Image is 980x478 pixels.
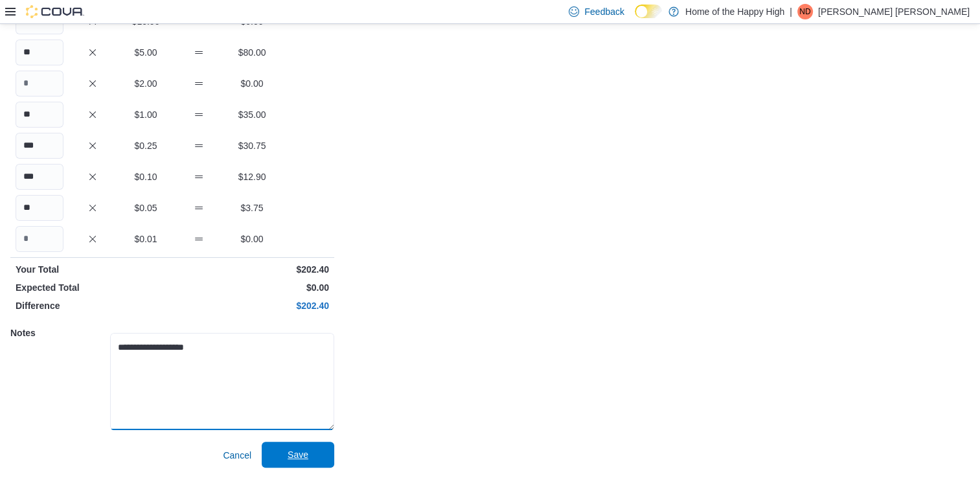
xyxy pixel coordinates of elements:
[818,4,970,19] p: [PERSON_NAME] [PERSON_NAME]
[228,108,276,121] p: $35.00
[635,18,635,19] span: Dark Mode
[262,442,334,468] button: Save
[122,201,170,214] p: $0.05
[122,139,170,152] p: $0.25
[218,442,256,468] button: Cancel
[635,5,662,18] input: Dark Mode
[228,170,276,183] p: $12.90
[122,108,170,121] p: $1.00
[288,448,308,461] span: Save
[228,46,276,59] p: $80.00
[16,164,63,190] input: Quantity
[16,263,170,276] p: Your Total
[175,263,329,276] p: $202.40
[685,4,784,19] p: Home of the Happy High
[16,226,63,252] input: Quantity
[26,5,84,18] img: Cova
[175,299,329,312] p: $202.40
[799,4,810,19] span: ND
[790,4,792,19] p: |
[16,195,63,221] input: Quantity
[797,4,813,19] div: Nathaniel Dela Cruz
[122,170,170,183] p: $0.10
[16,281,170,294] p: Expected Total
[10,320,108,346] h5: Notes
[16,299,170,312] p: Difference
[584,5,624,18] span: Feedback
[223,449,251,462] span: Cancel
[228,77,276,90] p: $0.00
[16,71,63,97] input: Quantity
[228,233,276,245] p: $0.00
[16,133,63,159] input: Quantity
[228,201,276,214] p: $3.75
[16,40,63,65] input: Quantity
[122,77,170,90] p: $2.00
[16,102,63,128] input: Quantity
[228,139,276,152] p: $30.75
[175,281,329,294] p: $0.00
[122,46,170,59] p: $5.00
[122,233,170,245] p: $0.01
